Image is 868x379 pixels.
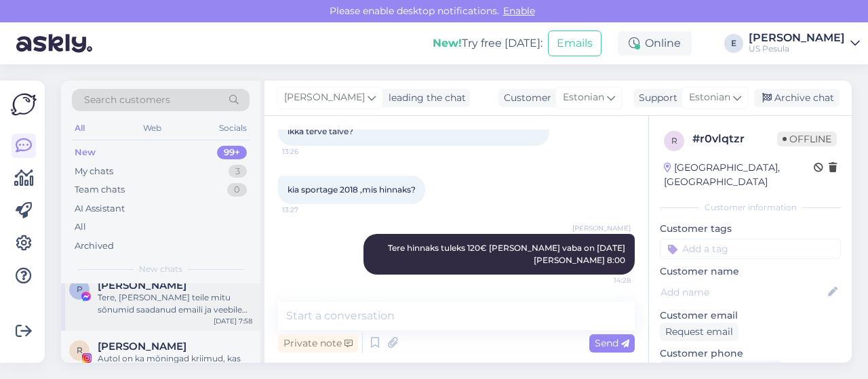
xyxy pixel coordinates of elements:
[548,31,601,56] button: Emails
[227,183,247,197] div: 0
[595,337,629,349] span: Send
[383,91,466,105] div: leading the chat
[671,136,677,146] span: r
[75,220,86,234] div: All
[284,90,365,105] span: [PERSON_NAME]
[754,89,840,107] div: Archive chat
[572,223,631,233] span: [PERSON_NAME]
[580,275,631,285] span: 14:28
[214,316,252,326] div: [DATE] 7:58
[98,292,252,316] div: Tere, [PERSON_NAME] teile mitu sõnumid saadanud emaili ja veebilehe contact form-i kaudu aga ei o...
[777,132,837,146] span: Offline
[689,90,730,105] span: Estonian
[660,308,841,323] p: Customer email
[498,91,551,105] div: Customer
[84,93,170,107] span: Search customers
[660,346,841,361] p: Customer phone
[282,205,333,215] span: 13:27
[139,263,182,275] span: New chats
[77,345,83,355] span: R
[217,146,247,159] div: 99+
[664,161,814,189] div: [GEOGRAPHIC_DATA], [GEOGRAPHIC_DATA]
[618,31,692,56] div: Online
[229,165,247,178] div: 3
[660,361,783,379] div: Request phone number
[75,183,125,197] div: Team chats
[72,119,87,137] div: All
[216,119,250,137] div: Socials
[75,239,114,253] div: Archived
[98,340,186,353] span: Ragnar Vaiknemets
[75,165,113,178] div: My chats
[563,90,604,105] span: Estonian
[98,353,252,377] div: Autol on ka mõningad kriimud, kas läigestava poleerimise käigus saab need paremaks?
[388,243,625,265] span: Tere hinnaks tuleks 120€ [PERSON_NAME] vaba on [DATE][PERSON_NAME] 8:00
[633,91,677,105] div: Support
[77,284,83,294] span: P
[660,239,841,259] input: Add a tag
[433,37,462,49] b: New!
[660,201,841,214] div: Customer information
[282,146,333,157] span: 13:26
[11,92,37,117] img: Askly Logo
[433,35,542,52] div: Try free [DATE]:
[749,43,845,54] div: US Pesula
[288,184,416,195] span: kia sportage 2018 ,mis hinnaks?
[692,131,777,147] div: # r0vlqtzr
[660,323,738,341] div: Request email
[660,285,825,300] input: Add name
[75,146,96,159] div: New
[140,119,164,137] div: Web
[749,33,845,43] div: [PERSON_NAME]
[660,222,841,236] p: Customer tags
[724,34,743,53] div: E
[278,334,358,353] div: Private note
[749,33,860,54] a: [PERSON_NAME]US Pesula
[75,202,125,216] div: AI Assistant
[660,264,841,279] p: Customer name
[98,279,186,292] span: Petri Suuronen
[499,5,539,17] span: Enable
